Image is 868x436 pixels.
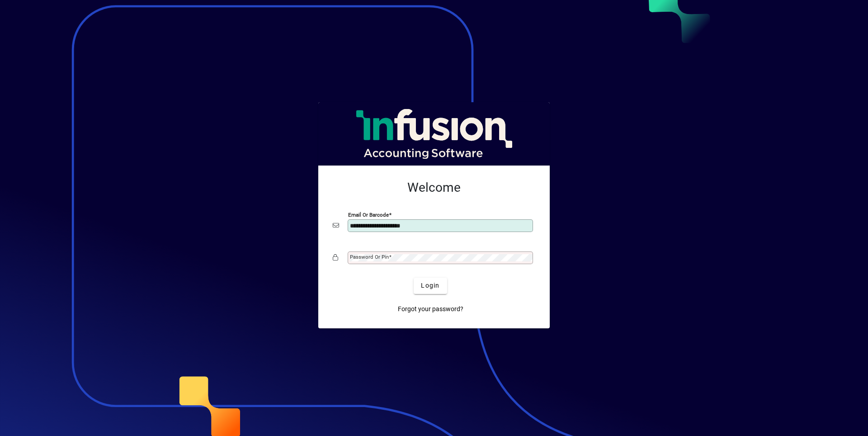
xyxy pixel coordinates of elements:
span: Login [421,281,439,290]
span: Forgot your password? [398,304,463,314]
button: Login [414,278,447,294]
a: Forgot your password? [394,301,467,318]
mat-label: Password or Pin [350,254,389,260]
h2: Welcome [333,180,535,195]
mat-label: Email or Barcode [348,211,389,218]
